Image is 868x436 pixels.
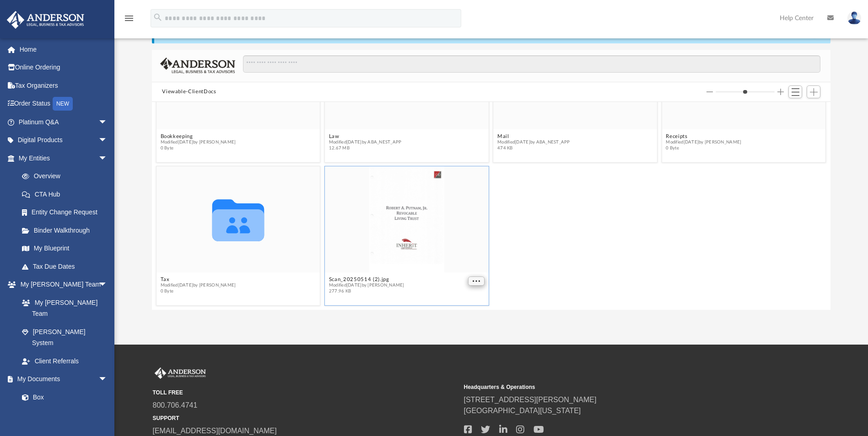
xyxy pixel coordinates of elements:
[152,102,830,309] div: grid
[777,89,784,95] button: Increase column size
[6,276,117,294] a: My [PERSON_NAME] Teamarrow_drop_down
[161,276,236,282] button: Tax
[13,185,121,203] a: CTA Hub
[6,58,121,77] a: Online Ordering
[329,282,404,288] span: Modified [DATE] by [PERSON_NAME]
[98,276,117,294] span: arrow_drop_down
[243,55,820,73] input: Search files and folders
[153,367,208,379] img: Anderson Advisors Platinum Portal
[153,401,198,409] a: 800.706.4741
[98,149,117,168] span: arrow_drop_down
[329,276,404,282] button: Scan_20250514 (2).jpg
[98,370,117,389] span: arrow_drop_down
[153,427,277,435] a: [EMAIL_ADDRESS][DOMAIN_NAME]
[788,85,802,98] button: Switch to List View
[329,288,404,294] span: 277.96 KB
[153,388,458,397] small: TOLL FREE
[161,282,236,288] span: Modified [DATE] by [PERSON_NAME]
[153,12,163,22] i: search
[13,239,117,258] a: My Blueprint
[13,352,117,370] a: Client Referrals
[847,11,861,25] img: User Pic
[13,221,121,239] a: Binder Walkthrough
[329,145,402,151] span: 12.67 MB
[161,288,236,294] span: 0 Byte
[666,139,742,145] span: Modified [DATE] by [PERSON_NAME]
[497,139,570,145] span: Modified [DATE] by ABA_NEST_APP
[6,370,117,388] a: My Documentsarrow_drop_down
[13,388,112,406] a: Box
[6,76,121,95] a: Tax Organizers
[464,383,769,391] small: Headquarters & Operations
[161,145,236,151] span: 0 Byte
[124,13,135,24] i: menu
[464,407,581,415] a: [GEOGRAPHIC_DATA][US_STATE]
[807,85,820,98] button: Add
[6,149,121,167] a: My Entitiesarrow_drop_down
[6,131,121,149] a: Digital Productsarrow_drop_down
[13,203,121,222] a: Entity Change Request
[153,414,458,422] small: SUPPORT
[469,276,485,286] button: More options
[666,145,742,151] span: 0 Byte
[497,145,570,151] span: 474 KB
[6,95,121,113] a: Order StatusNEW
[666,133,742,139] button: Receipts
[497,133,570,139] button: Mail
[162,88,216,96] button: Viewable-ClientDocs
[329,133,402,139] button: Law
[716,89,775,95] input: Column size
[4,11,87,29] img: Anderson Advisors Platinum Portal
[6,113,121,131] a: Platinum Q&Aarrow_drop_down
[161,139,236,145] span: Modified [DATE] by [PERSON_NAME]
[13,293,112,323] a: My [PERSON_NAME] Team
[329,139,402,145] span: Modified [DATE] by ABA_NEST_APP
[124,17,135,24] a: menu
[13,257,121,276] a: Tax Due Dates
[53,97,73,111] div: NEW
[13,167,121,186] a: Overview
[161,133,236,139] button: Bookkeeping
[98,113,117,132] span: arrow_drop_down
[706,89,713,95] button: Decrease column size
[464,396,597,404] a: [STREET_ADDRESS][PERSON_NAME]
[13,323,117,352] a: [PERSON_NAME] System
[6,40,121,58] a: Home
[98,131,117,150] span: arrow_drop_down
